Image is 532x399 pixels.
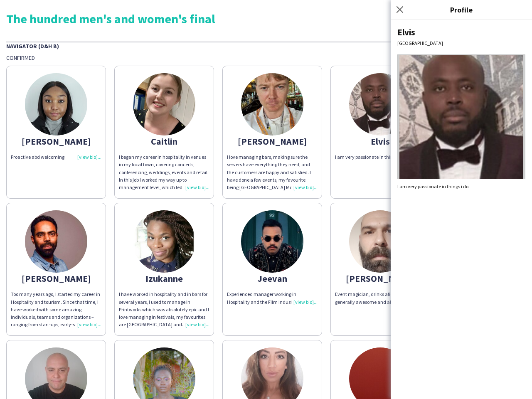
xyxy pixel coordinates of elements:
[133,210,195,273] img: thumb-6550d27846591.jpg
[25,73,87,135] img: thumb-66f41970e6c8d.jpg
[119,153,209,191] div: I began my career in hospitality in venues in my local town, covering concerts, conferencing, wed...
[335,138,426,145] div: Elvis
[119,138,209,145] div: Caitlin
[6,12,526,25] div: The hundred men's and women's final
[6,42,526,50] div: Navigator (D&H B)
[397,27,525,38] div: Elvis
[391,4,532,15] h3: Profile
[227,138,318,145] div: [PERSON_NAME]
[335,275,426,282] div: [PERSON_NAME]
[241,73,303,135] img: thumb-665727b6b3539.jpg
[349,210,411,273] img: thumb-681cae6d16f44.png
[25,210,87,273] img: thumb-62b9a8ebb0c56.jpg
[335,153,426,161] div: I am very passionate in things i do.
[133,73,195,135] img: thumb-65fe883935352.jpeg
[119,291,209,328] div: I have worked in hospitality and in bars for several years, I used to manage in Printworks which ...
[6,54,526,62] div: Confirmed
[11,138,101,145] div: [PERSON_NAME]
[11,275,101,282] div: [PERSON_NAME]
[227,275,318,282] div: Jeevan
[397,54,525,179] img: Crew avatar or photo
[11,291,101,328] div: Too many years ago, I started my career in Hospitality and tourism. Since that time, I have worke...
[349,73,411,135] img: thumb-6601784475934.jpeg
[241,210,303,273] img: thumb-68a62f6607af0.jpeg
[397,40,525,46] div: [GEOGRAPHIC_DATA]
[227,153,318,191] div: I love managing bars, making sure the servers have everything they need, and the customers are ha...
[11,153,101,161] div: Proactive abd welcoming
[397,183,525,190] div: I am very passionate in things i do.
[227,291,318,305] div: Experienced manager working in Hospitality and the Film Industry.
[335,291,426,305] div: Event magician, drinks aficionado, generally awesome and above all, modest!
[119,275,209,282] div: Izukanne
